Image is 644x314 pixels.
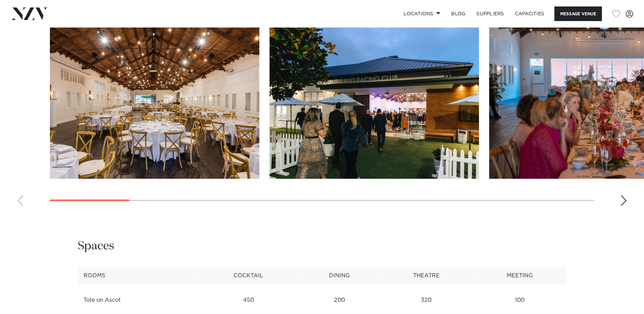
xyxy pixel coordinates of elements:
[50,25,259,179] swiper-slide: 1 / 17
[78,267,198,284] th: Rooms
[270,25,479,179] swiper-slide: 2 / 17
[198,292,299,309] td: 450
[270,25,479,179] img: Guests entering Tote on Ascot
[78,239,114,254] h2: Spaces
[398,6,446,21] a: Locations
[299,267,380,284] th: Dining
[473,267,566,284] th: Meeting
[510,6,550,21] a: Capacities
[50,25,259,179] img: Tote on Ascot event space
[473,292,566,309] td: 100
[78,292,198,309] td: Tote on Ascot
[380,267,473,284] th: Theatre
[446,6,471,21] a: BLOG
[299,292,380,309] td: 200
[11,7,48,20] img: nzv-logo.png
[554,6,602,21] button: Message Venue
[471,6,509,21] a: SUPPLIERS
[198,267,299,284] th: Cocktail
[380,292,473,309] td: 320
